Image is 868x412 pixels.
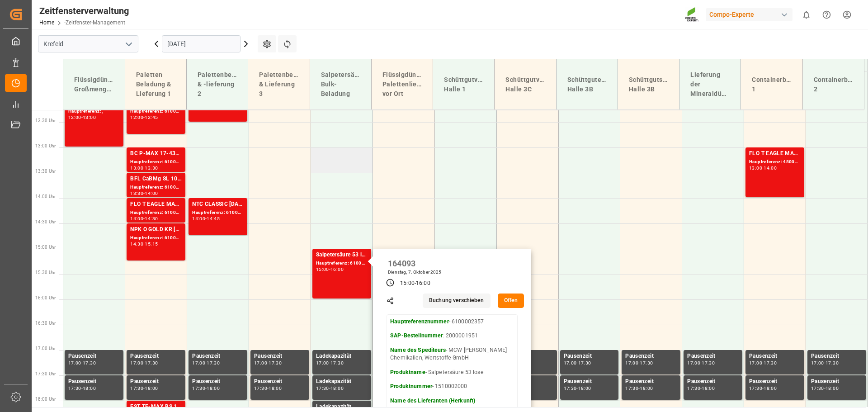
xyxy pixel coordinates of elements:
[130,190,143,196] font: 13:30
[35,118,56,123] font: 12:30 Uhr
[35,143,56,148] font: 13:00 Uhr
[35,397,56,402] font: 18:00 Uhr
[259,71,316,97] font: Palettenbeladung & Lieferung 3
[576,360,578,366] font: -
[702,360,715,366] font: 17:30
[35,295,56,300] font: 16:00 Uhr
[329,385,330,391] font: -
[390,332,443,339] font: SAP-Bestellnummer
[254,360,267,366] font: 17:00
[749,378,778,384] font: Pausenzeit
[429,297,484,303] font: Buchung verschieben
[824,360,826,366] font: -
[625,378,654,384] font: Pausenzeit
[35,321,56,326] font: 16:30 Uhr
[267,360,269,366] font: -
[425,369,484,375] font: - Salpetersäure 53 lose
[143,360,145,366] font: -
[205,385,207,391] font: -
[390,369,425,375] font: Produktname
[762,165,764,171] font: -
[816,5,837,25] button: Hilfecenter
[498,294,524,308] button: Offen
[390,347,507,361] font: - MCW [PERSON_NAME] Chemikalien, Wertstoffe GmbH
[564,360,577,366] font: 17:00
[130,378,159,384] font: Pausenzeit
[68,360,81,366] font: 17:00
[640,360,653,366] font: 17:30
[709,11,754,18] font: Compo-Experte
[330,385,344,391] font: 18:00
[39,19,54,26] a: Home
[706,6,796,23] button: Compo-Experte
[254,385,267,391] font: 17:30
[625,360,638,366] font: 17:00
[685,7,699,23] img: Screenshot%202023-09-29%20at%2010.02.21.png_1712312052.png
[749,385,762,391] font: 17:30
[122,37,135,51] button: Menü öffnen
[811,360,824,366] font: 17:00
[811,378,840,384] font: Pausenzeit
[702,385,715,391] font: 18:00
[145,241,158,247] font: 15:15
[390,318,449,325] font: Hauptreferenznummer
[130,201,613,207] font: FLO T EAGLE MASTER [DATE] 25kg(x40) INTFLO T BKR [DATE] 25kg (x40) D,ATTPL K [DATE] 25kg (x40) D,...
[205,360,207,366] font: -
[74,76,142,93] font: Flüssigdünger-Großmengenlieferung
[625,385,638,391] font: 17:30
[192,353,221,359] font: Pausenzeit
[764,360,777,366] font: 17:30
[564,378,592,384] font: Pausenzeit
[400,280,415,286] font: 15:00
[83,360,96,366] font: 17:30
[316,360,329,366] font: 17:00
[629,76,710,93] font: Schüttgutschiffentladung Halle 3B
[382,71,439,97] font: Flüssigdünger-Palettenlieferung vor Ort
[564,353,592,359] font: Pausenzeit
[762,385,764,391] font: -
[625,353,654,359] font: Pausenzeit
[267,385,269,391] font: -
[130,109,224,114] font: Hauptreferenz: 6100002358, 2000001941
[432,383,467,389] font: - 1510002000
[130,241,143,247] font: 14:30
[130,114,143,120] font: 12:00
[449,318,484,325] font: - 6100002357
[390,383,432,389] font: Produktnummer
[38,35,138,52] input: Zum Suchen/Auswählen eingeben
[145,360,158,366] font: 17:30
[35,270,56,275] font: 15:30 Uhr
[130,235,224,240] font: Hauptreferenz: 6100002273, 2000001814
[145,385,158,391] font: 18:00
[638,360,640,366] font: -
[826,360,839,366] font: 17:30
[316,353,352,359] font: Ladekapazität
[390,398,475,404] font: Name des Lieferanten (Herkunft)
[749,353,778,359] font: Pausenzeit
[130,216,143,222] font: 14:00
[83,385,96,391] font: 18:00
[68,109,104,114] font: Hauptreferenz: ,
[578,385,591,391] font: 18:00
[329,266,330,272] font: -
[824,385,826,391] font: -
[687,360,700,366] font: 17:00
[638,385,640,391] font: -
[81,114,83,120] font: -
[752,76,812,93] font: Containerbeladung 1
[192,378,221,384] font: Pausenzeit
[316,266,329,272] font: 15:00
[207,385,220,391] font: 18:00
[475,398,476,404] font: -
[81,385,83,391] font: -
[269,385,282,391] font: 18:00
[749,360,762,366] font: 17:00
[68,114,81,120] font: 12:00
[145,114,158,120] font: 12:45
[136,71,173,97] font: Paletten Beladung & Lieferung 1
[143,385,145,391] font: -
[130,360,143,366] font: 17:00
[145,216,158,222] font: 14:30
[416,280,430,286] font: 16:00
